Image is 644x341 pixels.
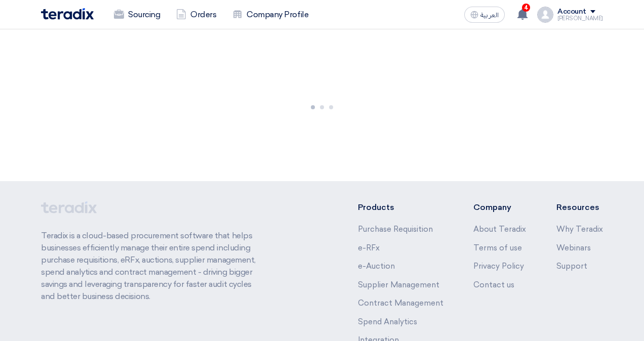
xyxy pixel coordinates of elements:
[41,230,266,303] p: Teradix is a cloud-based procurement software that helps businesses efficiently manage their enti...
[522,4,530,12] span: 4
[106,4,168,26] a: Sourcing
[557,16,603,21] div: [PERSON_NAME]
[168,4,224,26] a: Orders
[358,299,444,308] a: Contract Management
[358,280,439,289] a: Supplier Management
[473,262,524,271] a: Privacy Policy
[358,225,433,234] a: Purchase Requisition
[557,8,586,16] div: Account
[556,243,591,252] a: Webinars
[224,4,316,26] a: Company Profile
[537,7,553,23] img: profile_test.png
[358,243,380,252] a: e-RFx
[41,8,94,20] img: Teradix logo
[556,225,603,234] a: Why Teradix
[358,317,417,326] a: Spend Analytics
[556,262,587,271] a: Support
[480,12,499,19] span: العربية
[556,201,603,214] li: Resources
[473,225,526,234] a: About Teradix
[473,280,514,289] a: Contact us
[464,7,505,23] button: العربية
[473,201,526,214] li: Company
[358,262,395,271] a: e-Auction
[473,243,522,252] a: Terms of use
[358,201,444,214] li: Products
